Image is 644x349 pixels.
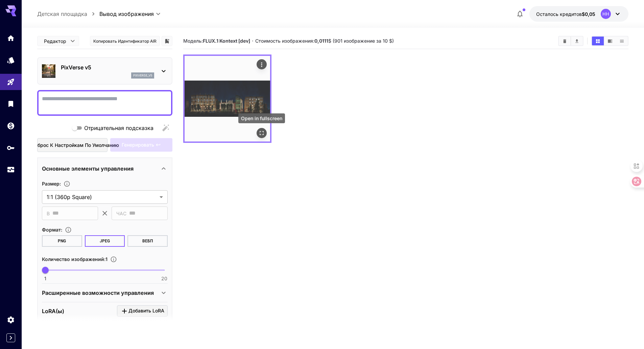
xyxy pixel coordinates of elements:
font: : [59,181,61,187]
button: 0,05 доллараНН [529,6,628,22]
font: В [47,211,50,216]
font: Добавить LoRA [128,308,164,313]
font: Количество изображений [42,256,104,262]
font: НН [602,11,609,17]
button: Чистые изображения [559,37,571,45]
font: 1 [105,256,108,262]
font: Основные элементы управления [42,165,134,172]
font: Отрицательная подсказка [84,125,153,131]
div: Действия [257,59,267,69]
button: Копировать идентификатор AIR [90,36,160,46]
div: API-ключи [7,144,15,152]
font: 0,0111 [314,38,328,44]
a: Детская площадка [37,10,87,18]
button: Показывать изображения в виде списка [616,37,628,45]
font: JPEG [100,239,110,243]
font: pixverse_v5 [133,73,152,77]
font: · [252,38,254,44]
button: Скачать все [571,37,583,45]
font: : [61,227,62,233]
font: 1 [44,276,46,281]
div: Показывать изображения в виде сеткиПоказывать изображения в режиме видеоПоказывать изображения в ... [591,36,628,46]
font: $ (901 изображение за 10 $) [328,38,394,44]
button: Нажмите, чтобы добавить LoRA [117,305,168,317]
font: Копировать идентификатор AIR [93,39,157,44]
div: Дом [7,34,15,42]
div: Кошелек [7,122,15,130]
button: Добавить в библиотеку [164,37,170,45]
font: PixVerse v5 [61,64,91,71]
font: PNG [58,239,66,243]
button: Настройте размеры создаваемого изображения, указав его ширину и высоту в пикселях, или выберите о... [61,180,73,187]
div: 0,05 доллара [536,10,595,18]
div: Настройки [7,315,15,324]
font: 20 [161,276,167,281]
button: Сброс к настройкам по умолчанию [37,138,108,152]
div: Основные элементы управления [42,160,168,177]
font: Детская площадка [37,10,87,17]
font: ЧАС [116,211,126,216]
img: Z [185,56,270,141]
div: Использование [7,166,15,174]
div: Модели [7,56,15,64]
button: Показывать изображения в режиме видео [604,37,616,45]
button: ВЕБП [127,235,168,247]
div: Open in fullscreen [238,113,285,123]
font: Редактор [44,38,66,44]
button: Выберите формат файла для выходного изображения. [62,226,74,233]
div: Библиотека [7,100,15,108]
font: Сброс к настройкам по умолчанию [34,142,119,148]
button: Свернуть боковую панель [6,333,15,342]
div: Расширенные возможности управления [42,285,168,301]
button: Показывать изображения в виде сетки [592,37,604,45]
font: 1:1 (360p Square) [47,194,92,200]
font: ВЕБП [142,239,153,243]
font: Модель: [183,38,203,44]
button: PNG [42,235,82,247]
font: Стоимость изображения: [255,38,314,44]
font: LoRA(ы) [42,308,64,314]
button: Укажите, сколько изображений нужно сгенерировать за один запрос. Стоимость генерации каждого изоб... [108,256,120,263]
div: Открыть в полноэкранном режиме [257,128,267,138]
button: JPEG [85,235,125,247]
div: Детская площадка [7,78,15,86]
font: Размер [42,181,59,187]
div: Чистые изображенияСкачать все [558,36,583,46]
font: Расширенные возможности управления [42,289,154,296]
font: Осталось кредитов [536,11,582,17]
font: FLUX.1 Kontext [dev] [203,38,250,44]
font: Вывод изображения [99,10,154,17]
nav: хлебные крошки [37,10,99,18]
div: PixVerse v5pixverse_v5 [42,61,168,81]
font: $0,05 [582,11,595,17]
font: Формат [42,227,61,233]
font: : [104,256,105,262]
